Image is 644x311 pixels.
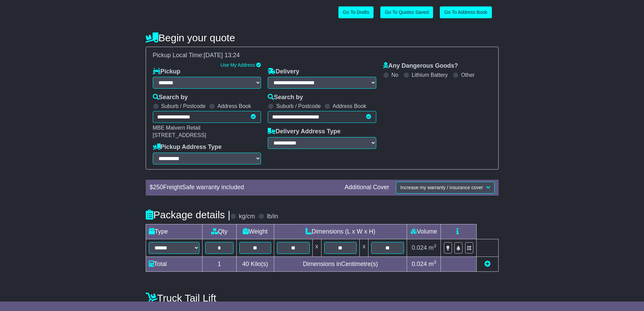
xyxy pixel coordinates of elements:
[239,213,255,220] label: kg/cm
[153,132,206,138] span: [STREET_ADDRESS]
[412,244,427,251] span: 0.024
[146,184,341,191] div: $ FreightSafe warranty included
[153,94,188,101] label: Search by
[146,257,202,271] td: Total
[383,62,458,70] label: Any Dangerous Goods?
[380,6,433,18] a: Go To Quotes Saved
[268,68,299,75] label: Delivery
[434,260,436,265] sup: 3
[274,224,407,239] td: Dimensions (L x W x H)
[153,143,222,151] label: Pickup Address Type
[236,224,274,239] td: Weight
[236,257,274,271] td: Kilo(s)
[146,32,499,43] h4: Begin your quote
[360,239,368,257] td: x
[204,52,240,59] span: [DATE] 13:24
[149,52,495,59] div: Pickup Local Time:
[312,239,321,257] td: x
[407,224,441,239] td: Volume
[153,125,200,131] span: MBE Malvern Retail
[434,243,436,248] sup: 3
[268,94,303,101] label: Search by
[202,224,236,239] td: Qty
[429,244,436,251] span: m
[333,103,366,109] label: Address Book
[220,62,255,68] a: Use My Address
[267,213,278,220] label: lb/in
[153,68,181,75] label: Pickup
[274,257,407,271] td: Dimensions in Centimetre(s)
[146,224,202,239] td: Type
[146,292,499,304] h4: Truck Tail Lift
[217,103,251,109] label: Address Book
[391,72,398,78] label: No
[429,261,436,267] span: m
[412,261,427,267] span: 0.024
[268,128,340,135] label: Delivery Address Type
[146,209,231,220] h4: Package details |
[242,261,249,267] span: 40
[341,184,392,191] div: Additional Cover
[338,6,374,18] a: Go To Drafts
[396,182,494,194] button: Increase my warranty / insurance cover
[400,185,483,190] span: Increase my warranty / insurance cover
[440,6,492,18] a: Go To Address Book
[484,261,491,267] a: Add new item
[412,72,448,78] label: Lithium Battery
[202,257,236,271] td: 1
[276,103,321,109] label: Suburb / Postcode
[461,72,475,78] label: Other
[153,184,163,191] span: 250
[161,103,206,109] label: Suburb / Postcode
